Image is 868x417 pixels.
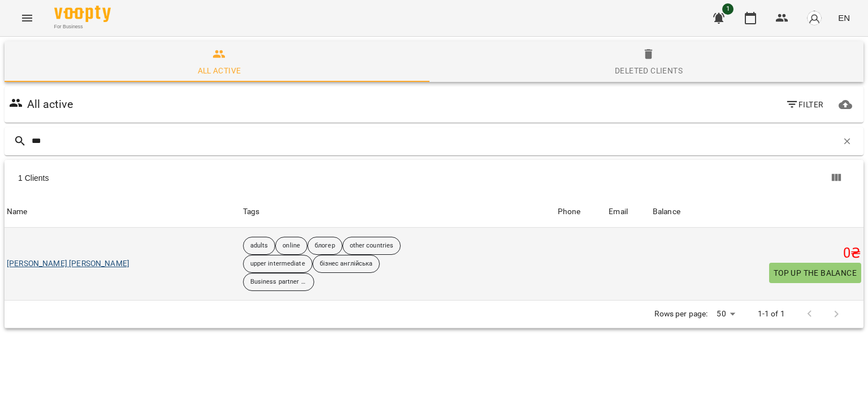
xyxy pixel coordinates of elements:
[654,309,708,320] p: Rows per page:
[7,205,238,219] span: Name
[313,255,380,273] div: бізнес англійська
[5,160,863,196] div: Table Toolbar
[198,64,241,77] div: All active
[653,205,680,219] div: Sort
[838,12,850,24] span: EN
[283,241,300,251] p: online
[250,241,268,251] p: adults
[250,277,307,287] p: Business partner b2+
[243,273,314,291] div: Business partner b2+
[18,172,436,184] div: 1 Clients
[609,205,648,219] span: Email
[774,266,857,280] span: Top up the balance
[785,98,823,111] span: Filter
[558,205,605,219] span: Phone
[653,205,861,219] span: Balance
[315,241,335,251] p: блогер
[54,23,111,31] span: For Business
[243,237,276,255] div: adults
[243,205,553,219] div: Tags
[350,241,394,251] p: other countries
[806,10,822,26] img: avatar_s.png
[342,237,401,255] div: other countries
[834,7,854,28] button: EN
[7,258,129,270] a: [PERSON_NAME] [PERSON_NAME]
[54,6,111,22] img: Voopty Logo
[558,205,581,219] div: Phone
[609,205,628,219] div: Sort
[320,259,373,269] p: бізнес англійська
[250,259,305,269] p: upper intermediate
[769,263,861,283] button: Top up the balance
[609,205,628,219] div: Email
[275,237,307,255] div: online
[781,94,828,115] button: Filter
[758,309,785,320] p: 1-1 of 1
[653,205,680,219] div: Balance
[615,64,683,77] div: Deleted clients
[823,164,850,192] button: Show columns
[307,237,342,255] div: блогер
[722,3,734,15] span: 1
[653,245,861,262] h5: 0 ₴
[7,205,28,219] div: Sort
[558,205,581,219] div: Sort
[14,5,41,32] button: Menu
[712,306,739,322] div: 50
[27,95,73,113] h6: All active
[7,205,28,219] div: Name
[243,255,313,273] div: upper intermediate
